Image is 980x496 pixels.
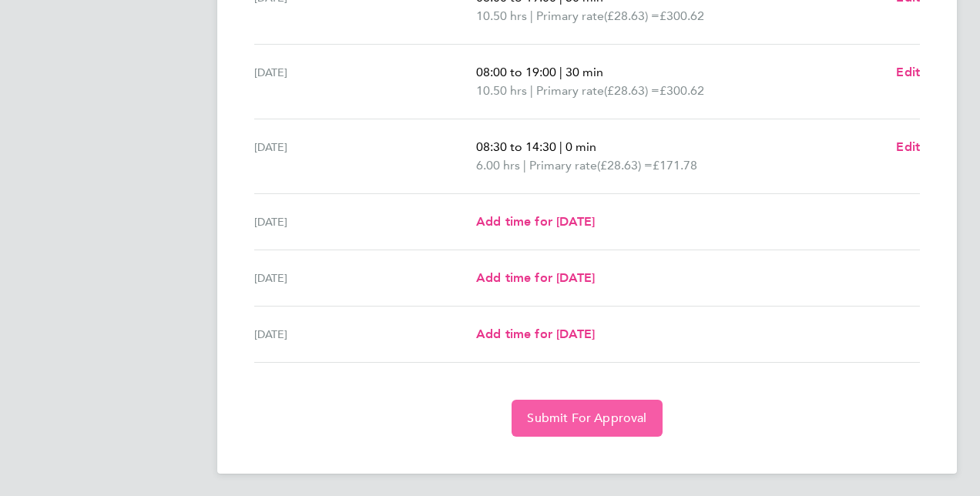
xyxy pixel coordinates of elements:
[476,83,527,98] span: 10.50 hrs
[659,8,704,23] span: £300.62
[512,400,662,437] button: Submit For Approval
[527,411,646,426] span: Submit For Approval
[896,65,920,79] span: Edit
[659,83,704,98] span: £300.62
[254,138,476,175] div: [DATE]
[254,325,476,344] div: [DATE]
[476,270,595,285] span: Add time for [DATE]
[476,65,556,79] span: 08:00 to 19:00
[559,139,562,154] span: |
[254,213,476,231] div: [DATE]
[597,158,653,173] span: (£28.63) =
[476,213,595,231] a: Add time for [DATE]
[254,63,476,100] div: [DATE]
[896,139,920,154] span: Edit
[896,63,920,82] a: Edit
[476,327,595,341] span: Add time for [DATE]
[530,83,533,98] span: |
[476,8,527,23] span: 10.50 hrs
[476,158,520,173] span: 6.00 hrs
[536,82,604,100] span: Primary rate
[604,83,659,98] span: (£28.63) =
[476,269,595,287] a: Add time for [DATE]
[566,139,596,154] span: 0 min
[604,8,659,23] span: (£28.63) =
[476,139,556,154] span: 08:30 to 14:30
[476,214,595,229] span: Add time for [DATE]
[566,65,603,79] span: 30 min
[896,138,920,156] a: Edit
[529,156,597,175] span: Primary rate
[476,325,595,344] a: Add time for [DATE]
[536,7,604,25] span: Primary rate
[653,158,697,173] span: £171.78
[530,8,533,23] span: |
[559,65,562,79] span: |
[523,158,526,173] span: |
[254,269,476,287] div: [DATE]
